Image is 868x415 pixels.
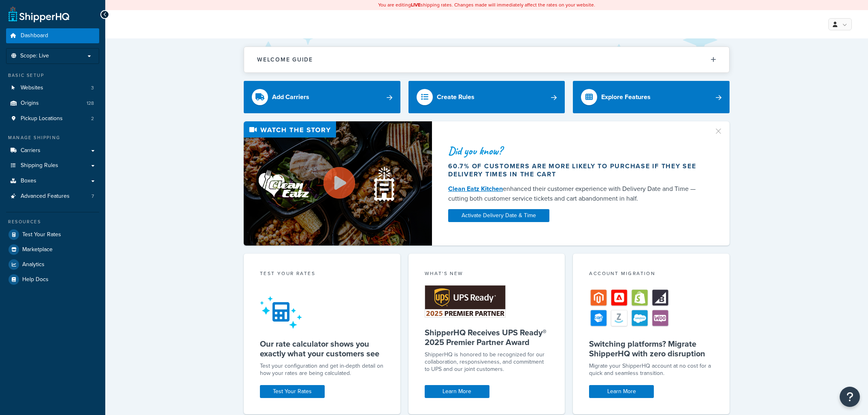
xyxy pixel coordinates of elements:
div: 60.7% of customers are more likely to purchase if they see delivery times in the cart [448,162,704,178]
a: Marketplace [6,242,99,257]
span: Advanced Features [21,193,70,200]
button: Welcome Guide [244,47,729,72]
span: Scope: Live [20,53,49,59]
span: 3 [91,85,94,91]
a: Learn More [425,385,489,398]
button: Open Resource Center [840,387,860,407]
div: Account Migration [589,270,713,279]
div: Migrate your ShipperHQ account at no cost for a quick and seamless transition. [589,362,713,377]
li: Pickup Locations [6,111,99,126]
b: LIVE [411,1,421,8]
span: Shipping Rules [21,162,58,169]
li: Origins [6,96,99,111]
h5: Switching platforms? Migrate ShipperHQ with zero disruption [589,339,713,358]
div: Add Carriers [272,91,309,103]
p: ShipperHQ is honored to be recognized for our collaboration, responsiveness, and commitment to UP... [425,351,549,373]
li: Websites [6,80,99,95]
span: Boxes [21,178,36,184]
a: Clean Eatz Kitchen [448,184,503,193]
span: 128 [87,100,94,107]
h2: Welcome Guide [257,57,313,63]
h5: ShipperHQ Receives UPS Ready® 2025 Premier Partner Award [425,328,549,347]
span: Help Docs [22,276,49,283]
div: Manage Shipping [6,134,99,141]
div: What's New [425,270,549,279]
a: Explore Features [573,81,730,113]
span: Carriers [21,147,40,154]
div: Basic Setup [6,72,99,79]
li: Advanced Features [6,189,99,204]
a: Shipping Rules [6,158,99,173]
span: Marketplace [22,246,53,253]
a: Websites3 [6,80,99,95]
div: Resources [6,218,99,225]
a: Analytics [6,257,99,272]
div: Did you know? [448,145,704,157]
a: Add Carriers [244,81,400,113]
img: Video thumbnail [244,121,432,246]
span: Analytics [22,261,45,268]
div: enhanced their customer experience with Delivery Date and Time — cutting both customer service ti... [448,184,704,203]
h5: Our rate calculator shows you exactly what your customers see [260,339,384,358]
div: Create Rules [437,91,474,103]
a: Boxes [6,174,99,188]
div: Test your rates [260,270,384,279]
span: 2 [91,115,94,122]
a: Test Your Rates [260,385,325,398]
div: Test your configuration and get in-depth detail on how your rates are being calculated. [260,362,384,377]
a: Carriers [6,143,99,158]
span: Origins [21,100,39,107]
a: Test Your Rates [6,227,99,242]
a: Dashboard [6,28,99,43]
span: Dashboard [21,32,48,39]
a: Origins128 [6,96,99,111]
span: 7 [91,193,94,200]
span: Websites [21,85,43,91]
span: Test Your Rates [22,231,61,238]
a: Help Docs [6,272,99,287]
a: Activate Delivery Date & Time [448,209,549,222]
a: Pickup Locations2 [6,111,99,126]
a: Learn More [589,385,654,398]
a: Create Rules [408,81,565,113]
span: Pickup Locations [21,115,63,122]
div: Explore Features [601,91,651,103]
a: Advanced Features7 [6,189,99,204]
